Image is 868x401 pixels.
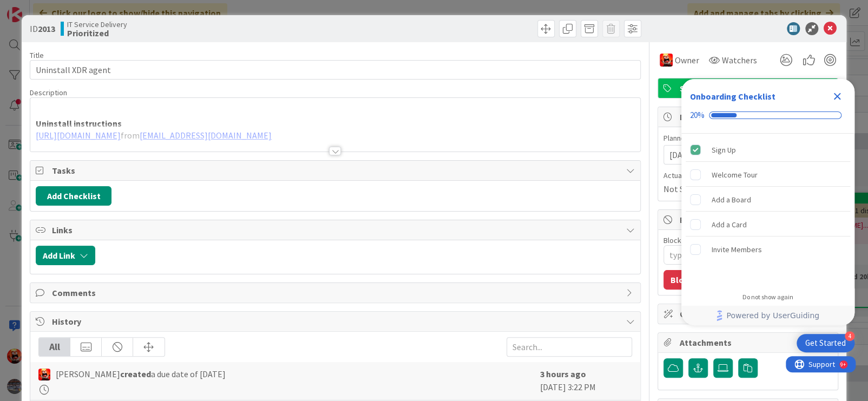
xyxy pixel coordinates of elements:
[687,306,849,325] a: Powered by UserGuiding
[712,168,758,181] div: Welcome Tour
[686,188,850,212] div: Add a Board is incomplete.
[686,163,850,187] div: Welcome Tour is incomplete.
[36,118,122,129] strong: Uninstall instructions
[681,134,854,286] div: Checklist items
[797,334,854,352] div: Open Get Started checklist, remaining modules: 4
[828,88,846,105] div: Close Checklist
[680,110,818,123] span: Dates
[663,235,716,245] label: Blocked Reason
[540,367,632,395] div: [DATE] 3:22 PM
[30,88,67,97] span: Description
[686,238,850,261] div: Invite Members is incomplete.
[680,336,818,349] span: Attachments
[726,309,819,322] span: Powered by UserGuiding
[39,338,70,356] div: All
[56,367,226,380] span: [PERSON_NAME] a due date of [DATE]
[36,186,111,206] button: Add Checklist
[663,133,832,144] span: Planned Dates
[120,369,151,379] b: created
[36,246,95,265] button: Add Link
[52,286,621,299] span: Comments
[722,54,757,67] span: Watchers
[663,170,832,181] span: Actual Dates
[67,20,127,29] span: IT Service Delivery
[680,307,818,320] span: Custom Fields
[681,79,854,325] div: Checklist Container
[52,315,621,328] span: History
[38,23,55,34] b: 2013
[663,182,721,195] span: Not Started Yet
[507,337,632,357] input: Search...
[52,164,621,177] span: Tasks
[686,138,850,162] div: Sign Up is complete.
[805,338,846,349] div: Get Started
[681,306,854,325] div: Footer
[663,270,700,290] button: Block
[742,293,793,301] div: Do not show again
[712,143,736,156] div: Sign Up
[52,223,621,236] span: Links
[30,50,44,60] label: Title
[712,193,751,206] div: Add a Board
[690,110,705,120] div: 20%
[55,4,60,13] div: 9+
[30,22,55,35] span: ID
[675,54,699,67] span: Owner
[686,213,850,236] div: Add a Card is incomplete.
[23,2,49,15] span: Support
[669,148,695,161] span: [DATE]
[712,218,747,231] div: Add a Card
[38,369,50,380] img: VN
[712,243,762,256] div: Invite Members
[845,331,854,341] div: 4
[67,29,127,37] b: Prioritized
[540,369,586,379] b: 3 hours ago
[30,60,641,80] input: type card name here...
[690,110,846,120] div: Checklist progress: 20%
[680,213,818,226] span: Block
[660,54,673,67] img: VN
[690,90,775,103] div: Onboarding Checklist
[680,82,818,95] span: Standard Work (Planned)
